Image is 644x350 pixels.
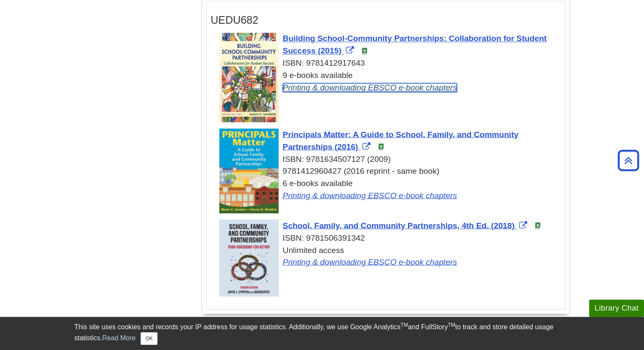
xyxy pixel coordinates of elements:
[283,130,519,151] span: Principals Matter: A Guide to School, Family, and Community Partnerships (2016)
[219,244,561,269] div: Unlimited access
[141,332,157,345] button: Close
[283,34,547,55] span: Building School-Community Partnerships: Collaboration for Student Success (2015)
[219,57,561,69] div: ISBN: 9781412917643
[283,130,519,151] a: Link opens in new window
[401,322,408,328] sup: TM
[378,143,384,150] img: e-Book
[219,33,279,122] img: Cover Art
[283,34,547,55] a: Link opens in new window
[615,155,642,166] a: Back to Top
[283,221,529,230] a: Link opens in new window
[283,257,457,266] a: Link opens in new window
[448,322,455,328] sup: TM
[75,322,570,345] div: This site uses cookies and records your IP address for usage statistics. Additionally, we use Goo...
[361,47,368,54] img: e-Book
[219,232,561,244] div: ISBN: 9781506391342
[283,221,515,230] span: School, Family, and Community Partnerships, 4th Ed. (2018)
[219,177,561,202] div: 6 e-books available
[283,83,457,92] a: Link opens in new window
[211,14,561,26] h3: UEDU682
[219,128,279,213] img: Cover Art
[219,219,279,296] img: Cover Art
[102,334,135,342] a: Read More
[589,300,644,317] button: Library Chat
[283,191,457,200] a: Link opens in new window
[219,153,561,178] div: ISBN: 9781634507127 (2009) 9781412960427 (2016 reprint - same book)
[219,69,561,94] div: 9 e-books available
[534,222,541,229] img: e-Book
